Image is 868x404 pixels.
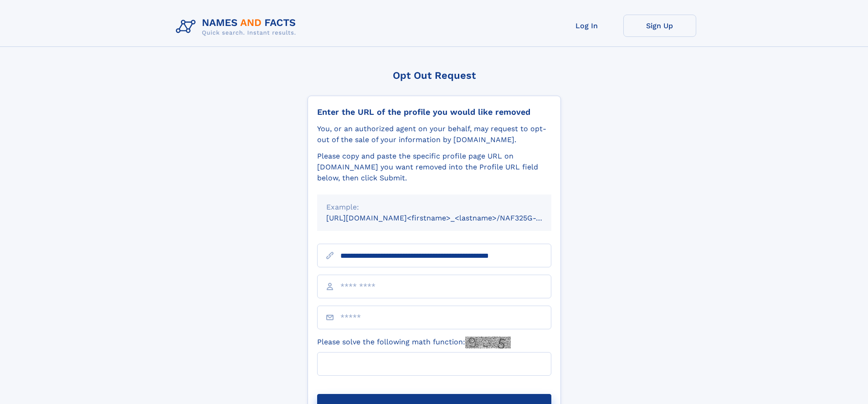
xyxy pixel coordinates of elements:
[326,214,569,222] small: [URL][DOMAIN_NAME]<firstname>_<lastname>/NAF325G-xxxxxxxx
[317,123,551,145] div: You, or an authorized agent on your behalf, may request to opt-out of the sale of your informatio...
[308,70,561,81] div: Opt Out Request
[326,202,542,213] div: Example:
[317,107,551,117] div: Enter the URL of the profile you would like removed
[317,337,511,348] label: Please solve the following math function:
[317,151,551,184] div: Please copy and paste the specific profile page URL on [DOMAIN_NAME] you want removed into the Pr...
[172,15,303,39] img: Logo Names and Facts
[550,15,623,37] a: Log In
[623,15,696,37] a: Sign Up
